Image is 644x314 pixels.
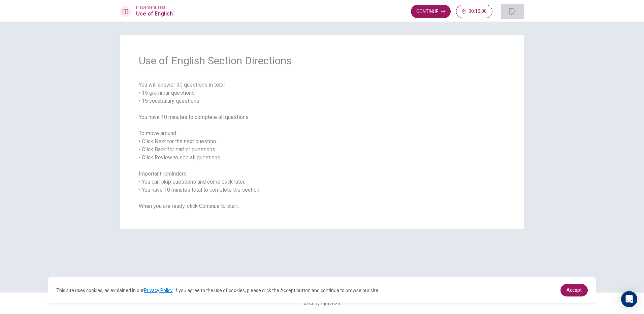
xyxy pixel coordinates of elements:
[469,9,487,14] span: 00:10:00
[567,287,582,293] span: Accept
[48,277,595,303] div: cookieconsent
[411,5,451,18] button: Continue
[136,5,173,10] span: Placement Test
[560,284,588,296] a: dismiss cookie message
[621,291,637,307] div: Open Intercom Messenger
[139,54,505,67] span: Use of English Section Directions
[144,288,172,293] a: Privacy Policy
[136,10,173,18] h1: Use of English
[456,5,492,18] button: 00:10:00
[139,81,505,210] span: You will answer 30 questions in total: • 15 grammar questions • 15 vocabulary questions You have ...
[304,301,340,306] span: © Copyright 2025
[56,288,379,293] span: This site uses cookies, as explained in our . If you agree to the use of cookies, please click th...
